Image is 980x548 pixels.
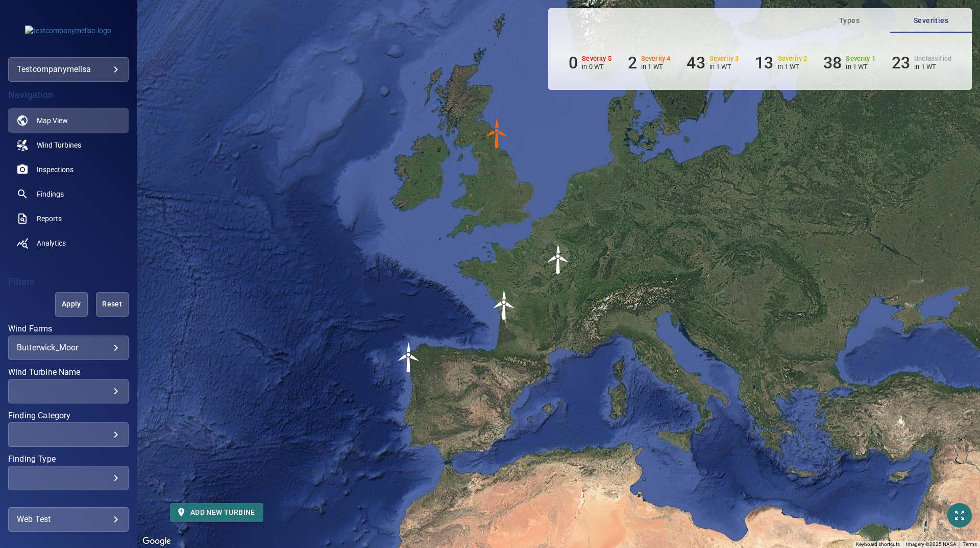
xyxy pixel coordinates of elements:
span: Reset [109,298,116,311]
li: Severity 4 [628,53,671,73]
button: Reset [96,292,129,317]
gmp-advanced-marker: test1 [394,342,424,373]
h6: 0 [569,53,578,73]
span: Map View [37,115,68,126]
gmp-advanced-marker: test-1_0 [489,290,520,320]
h6: 2 [628,53,637,73]
button: Keyboard shortcuts [856,541,900,548]
h6: 43 [687,53,705,73]
button: Apply [55,292,88,317]
a: Open this area in Google Maps (opens a new window) [140,535,174,548]
li: Severity 5 [569,53,611,73]
span: Findings [37,189,64,199]
button: Add new turbine [170,503,263,522]
a: windturbines noActive [8,133,129,157]
div: Wind Turbine Name [8,379,129,403]
a: findings noActive [8,182,129,206]
gmp-advanced-marker: WTG_4 [482,118,512,149]
img: testcompanymelisa-logo [25,26,111,36]
span: Inspections [37,164,73,175]
span: Reports [37,213,62,224]
h6: 13 [755,53,773,73]
p: in 0 WT [582,63,611,70]
h6: Severity 4 [641,55,671,62]
img: windFarmIcon.svg [489,290,520,320]
span: Analytics [37,238,66,248]
img: Google [140,535,174,548]
div: web test [17,511,120,528]
div: Butterwick_Moor [17,343,120,352]
gmp-advanced-marker: Test1 [543,244,574,274]
span: Imagery ©2025 NASA [906,541,957,547]
h6: Severity 3 [709,55,739,62]
label: Wind Farms [8,325,129,333]
img: windFarmIconCat4.svg [482,118,512,149]
h6: Severity 5 [582,55,611,62]
div: Wind Farms [8,336,129,360]
a: map active [8,108,129,133]
h4: Navigation [8,90,129,100]
a: reports noActive [8,206,129,231]
li: Severity 2 [755,53,807,73]
p: in 1 WT [709,63,739,70]
a: analytics noActive [8,231,129,255]
span: Apply [68,298,75,311]
a: inspections noActive [8,157,129,182]
div: Finding Category [8,422,129,447]
img: windFarmIcon.svg [394,342,424,373]
li: Severity 3 [687,53,739,73]
p: in 1 WT [641,63,671,70]
span: Add new turbine [178,506,255,519]
label: Wind Turbine Name [8,368,129,376]
label: Finding Category [8,412,129,420]
img: windFarmIcon.svg [543,244,574,274]
div: testcompanymelisa [8,57,129,82]
span: Wind Turbines [37,140,81,150]
div: testcompanymelisa [17,61,120,78]
h4: Filters [8,277,129,287]
label: Finding Type [8,455,129,463]
div: Finding Type [8,466,129,490]
a: Terms (opens in new tab) [963,541,977,547]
